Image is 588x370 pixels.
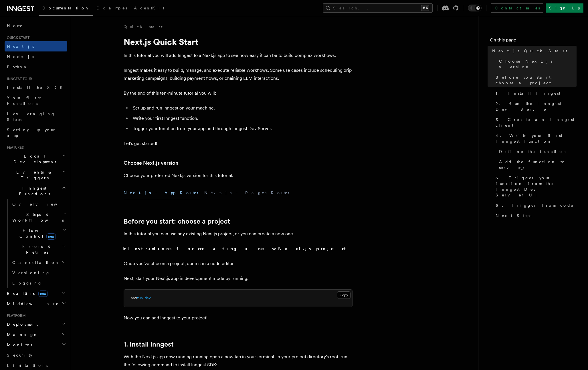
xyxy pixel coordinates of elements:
[493,200,577,210] a: 6. Trigger from code
[7,23,23,29] span: Home
[421,5,429,11] kbd: ⌘K
[468,5,482,11] button: Toggle dark mode
[131,114,353,122] li: Write your first Inngest function.
[10,268,67,278] a: Versioning
[499,159,577,170] span: Add the function to serve()
[12,270,50,275] span: Versioning
[5,301,59,307] span: Middleware
[497,157,577,173] a: Add the function to serve()
[493,98,577,114] a: 2. Run the Inngest Dev Server
[130,2,168,15] a: AgentKit
[128,246,348,251] strong: Instructions for creating a new Next.js project
[7,353,32,357] span: Security
[5,35,29,40] span: Quick start
[337,291,351,299] button: Copy
[39,2,93,16] a: Documentation
[5,342,34,348] span: Monitor
[131,125,353,133] li: Trigger your function from your app and through Inngest Dev Server.
[496,74,577,86] span: Before you start: choose a project
[5,51,67,62] a: Node.js
[137,296,143,300] span: run
[496,213,531,218] span: Next Steps
[93,2,130,15] a: Examples
[10,278,67,288] a: Logging
[490,46,577,56] a: Next.js Quick Start
[124,24,163,30] a: Quick start
[10,199,67,209] a: Overview
[131,104,353,112] li: Set up and run Inngest on your machine.
[5,321,38,327] span: Deployment
[492,48,567,54] span: Next.js Quick Start
[491,3,543,13] a: Contact sales
[124,51,353,59] p: In this tutorial you will add Inngest to a Next.js app to see how easy it can be to build complex...
[10,241,67,257] button: Errors & Retries
[124,66,353,82] p: Inngest makes it easy to build, manage, and execute reliable workflows. Some use cases include sc...
[497,146,577,157] a: Define the function
[493,72,577,88] a: Before you start: choose a project
[10,257,67,268] button: Cancellation
[38,291,48,297] span: new
[5,93,67,109] a: Your first Functions
[493,88,577,98] a: 1. Install Inngest
[124,159,178,167] a: Choose Next.js version
[5,350,67,360] a: Security
[124,274,353,283] p: Next, start your Next.js app in development mode by running:
[46,233,56,240] span: new
[493,210,577,221] a: Next Steps
[496,133,577,144] span: 4. Write your first Inngest function
[7,363,48,368] span: Limitations
[134,6,164,10] span: AgentKit
[5,62,67,72] a: Python
[493,130,577,146] a: 4. Write your first Inngest function
[323,3,433,13] button: Search...⌘K
[124,217,230,225] a: Before you start: choose a project
[7,65,28,69] span: Python
[5,313,26,318] span: Platform
[499,58,577,70] span: Choose Next.js version
[7,85,66,90] span: Install the SDK
[5,153,62,165] span: Local Development
[5,145,24,150] span: Features
[10,212,64,223] span: Steps & Workflows
[5,125,67,141] a: Setting up your app
[10,228,63,239] span: Flow Control
[5,41,67,51] a: Next.js
[5,329,67,340] button: Manage
[5,288,67,299] button: Realtimenew
[5,21,67,31] a: Home
[5,291,48,296] span: Realtime
[497,56,577,72] a: Choose Next.js version
[124,140,353,148] p: Let's get started!
[124,37,353,47] h1: Next.js Quick Start
[124,314,353,322] p: Now you can add Inngest to your project!
[12,202,71,206] span: Overview
[124,353,353,369] p: With the Next.js app now running running open a new tab in your terminal. In your project directo...
[124,172,353,180] p: Choose your preferred Next.js version for this tutorial:
[10,225,67,241] button: Flow Controlnew
[10,209,67,225] button: Steps & Workflows
[496,175,577,198] span: 5. Trigger your function from the Inngest Dev Server UI
[5,299,67,309] button: Middleware
[124,186,200,199] button: Next.js - App Router
[496,101,577,112] span: 2. Run the Inngest Dev Server
[42,6,90,10] span: Documentation
[493,114,577,130] a: 3. Create an Inngest client
[7,128,56,138] span: Setting up your app
[7,112,55,122] span: Leveraging Steps
[5,77,32,81] span: Inngest tour
[124,230,353,238] p: In this tutorial you can use any existing Next.js project, or you can create a new one.
[5,82,67,93] a: Install the SDK
[496,202,574,208] span: 6. Trigger from code
[5,169,62,181] span: Events & Triggers
[546,3,583,13] a: Sign Up
[5,109,67,125] a: Leveraging Steps
[7,54,34,59] span: Node.js
[5,183,67,199] button: Inngest Functions
[5,340,67,350] button: Monitor
[7,44,34,49] span: Next.js
[131,296,137,300] span: npm
[7,96,41,106] span: Your first Functions
[496,117,577,128] span: 3. Create an Inngest client
[96,6,127,10] span: Examples
[5,199,67,288] div: Inngest Functions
